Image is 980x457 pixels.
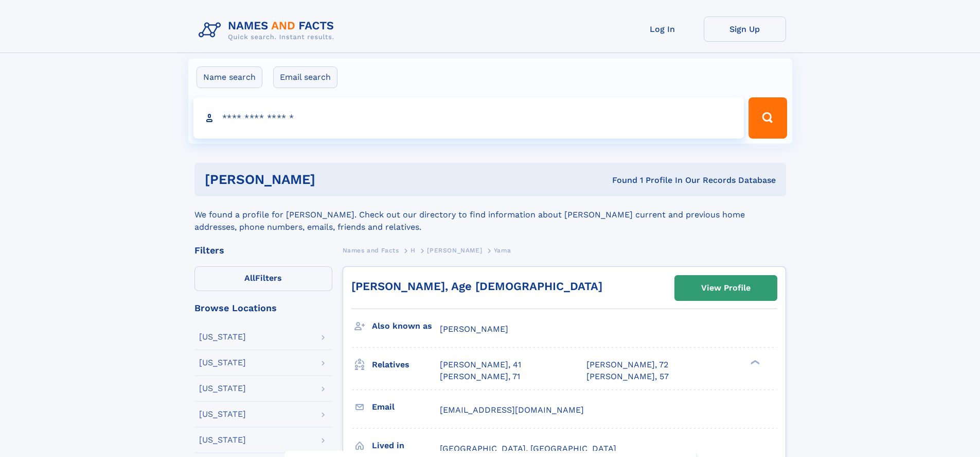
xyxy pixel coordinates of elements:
[199,359,246,367] div: [US_STATE]
[197,66,262,88] label: Name search
[440,359,521,370] a: [PERSON_NAME], 41
[464,175,776,186] div: Found 1 Profile In Our Records Database
[748,359,760,366] div: ❯
[411,244,416,257] a: H
[440,371,520,382] a: [PERSON_NAME], 71
[427,244,482,257] a: [PERSON_NAME]
[440,405,584,415] span: [EMAIL_ADDRESS][DOMAIN_NAME]
[701,276,751,300] div: View Profile
[440,324,508,334] span: [PERSON_NAME]
[586,371,669,382] a: [PERSON_NAME], 57
[193,97,744,139] input: search input
[273,66,337,88] label: Email search
[199,410,246,418] div: [US_STATE]
[343,244,399,257] a: Names and Facts
[199,333,246,341] div: [US_STATE]
[372,437,440,454] h3: Lived in
[675,276,777,300] a: View Profile
[586,359,668,370] a: [PERSON_NAME], 72
[440,444,616,453] span: [GEOGRAPHIC_DATA], [GEOGRAPHIC_DATA]
[199,436,246,444] div: [US_STATE]
[372,398,440,416] h3: Email
[427,247,482,254] span: [PERSON_NAME]
[749,97,787,139] button: Search Button
[194,246,332,255] div: Filters
[194,196,786,233] div: We found a profile for [PERSON_NAME]. Check out our directory to find information about [PERSON_N...
[199,384,246,393] div: [US_STATE]
[494,247,511,254] span: Yama
[351,280,602,293] a: [PERSON_NAME], Age [DEMOGRAPHIC_DATA]
[372,317,440,335] h3: Also known as
[372,356,440,374] h3: Relatives
[205,173,464,186] h1: [PERSON_NAME]
[194,266,332,291] label: Filters
[704,16,786,42] a: Sign Up
[411,247,416,254] span: H
[621,16,704,42] a: Log In
[194,303,332,313] div: Browse Locations
[244,273,255,283] span: All
[194,16,343,44] img: Logo Names and Facts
